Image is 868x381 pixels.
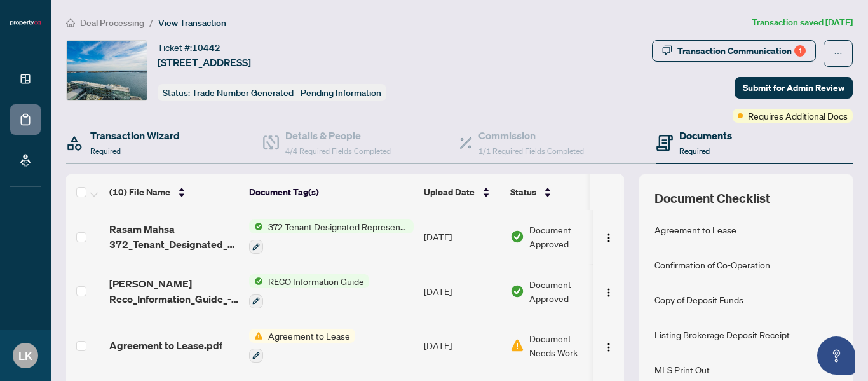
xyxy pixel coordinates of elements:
span: Agreement to Lease [263,329,355,343]
img: Document Status [510,338,524,352]
h4: Commission [478,128,584,143]
div: 1 [794,45,806,57]
span: Requires Additional Docs [748,109,848,123]
h4: Documents [679,128,732,143]
div: Status: [158,84,386,101]
button: Open asap [817,336,855,375]
button: Logo [599,281,619,301]
img: IMG-C12327353_1.jpg [67,41,147,100]
td: [DATE] [419,264,505,319]
span: Status [510,185,536,199]
th: (10) File Name [104,174,244,210]
span: 4/4 Required Fields Completed [285,146,391,156]
div: MLS Print Out [654,363,710,377]
img: Logo [604,233,614,243]
button: Logo [599,226,619,247]
img: Document Status [510,230,524,244]
span: RECO Information Guide [263,274,369,288]
div: Ticket #: [158,40,220,55]
span: LK [18,347,32,364]
span: Submit for Admin Review [743,78,844,98]
span: home [66,18,75,27]
span: Rasam Mahsa 372_Tenant_Designated_Representation_Agreement_-_PropTx-[PERSON_NAME].pdf [109,221,239,252]
span: Document Approved [529,223,608,251]
img: Logo [604,342,614,352]
span: Document Checklist [654,190,770,207]
button: Logo [599,335,619,356]
div: Listing Brokerage Deposit Receipt [654,328,790,342]
span: Document Needs Work [529,331,595,359]
button: Submit for Admin Review [735,77,853,99]
th: Upload Date [419,174,505,210]
span: Upload Date [424,185,475,199]
button: Transaction Communication1 [652,40,816,62]
span: Trade Number Generated - Pending Information [192,87,381,99]
span: View Transaction [158,17,226,29]
img: Status Icon [249,329,263,343]
div: Copy of Deposit Funds [654,293,743,307]
div: Confirmation of Co-Operation [654,258,770,272]
img: Status Icon [249,219,263,233]
span: 372 Tenant Designated Representation Agreement with Company Schedule A [263,219,414,233]
span: 1/1 Required Fields Completed [478,146,584,156]
button: Status IconRECO Information Guide [249,274,369,308]
h4: Transaction Wizard [90,128,180,143]
button: Status IconAgreement to Lease [249,329,355,363]
li: / [149,15,153,30]
button: Status Icon372 Tenant Designated Representation Agreement with Company Schedule A [249,219,414,254]
img: Logo [604,287,614,298]
span: ellipsis [834,49,843,58]
span: Required [90,146,121,156]
td: [DATE] [419,209,505,264]
span: Deal Processing [80,17,144,29]
span: 10442 [192,42,220,53]
span: Required [679,146,710,156]
img: Document Status [510,284,524,298]
span: [STREET_ADDRESS] [158,55,251,70]
img: Status Icon [249,274,263,288]
img: logo [10,19,41,27]
div: Transaction Communication [677,41,806,61]
th: Document Tag(s) [244,174,419,210]
article: Transaction saved [DATE] [752,15,853,30]
th: Status [505,174,613,210]
span: [PERSON_NAME] Reco_Information_Guide_-_RECO_Forms.pdf [109,276,239,307]
span: Document Approved [529,277,608,305]
h4: Details & People [285,128,391,143]
span: Agreement to Lease.pdf [109,338,222,353]
span: (10) File Name [109,185,170,199]
div: Agreement to Lease [654,223,736,237]
td: [DATE] [419,319,505,373]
